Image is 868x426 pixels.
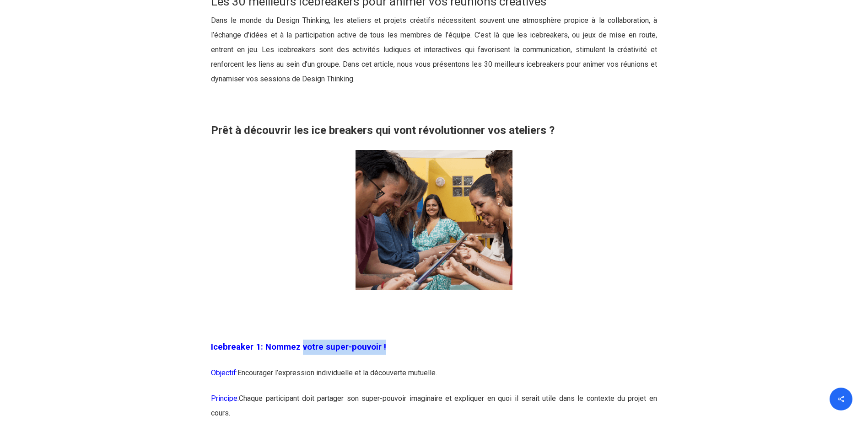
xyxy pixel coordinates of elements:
[211,368,237,377] span: Objectif:
[211,394,239,403] span: Principe:
[211,342,386,352] span: Icebreaker 1: Nommez votre super-pouvoir !
[211,366,657,391] p: Encourager l’expression individuelle et la découverte mutuelle.
[211,13,657,97] p: Dans le monde du Design Thinking, les ateliers et projets créatifs nécessitent souvent une atmosp...
[211,124,555,137] strong: Prêt à découvrir les ice breakers qui vont révolutionner vos ateliers ?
